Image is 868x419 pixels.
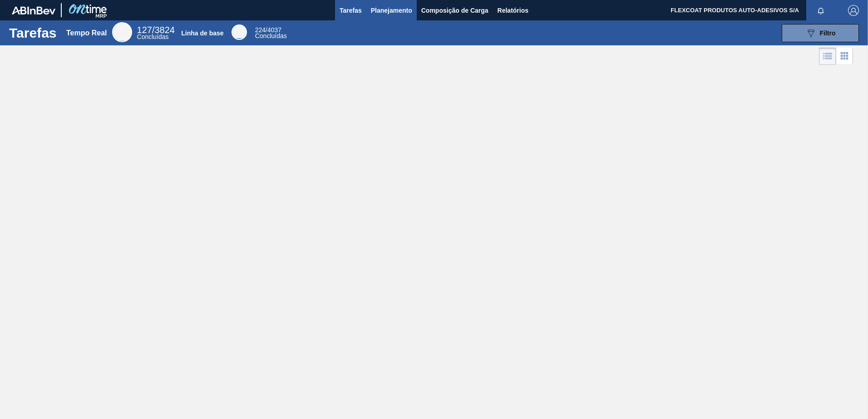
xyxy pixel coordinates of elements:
span: Relatórios [498,5,528,16]
span: Planejamento [371,5,412,16]
div: Linha de base [181,29,223,37]
span: / [255,26,281,34]
span: / [137,25,175,35]
span: 127 [137,25,152,35]
div: Base Line [232,24,247,40]
button: Notificações [806,4,835,17]
span: Concluídas [137,33,169,40]
span: Tarefas [340,5,362,16]
h1: Tarefas [9,28,57,38]
button: Filtro [782,24,859,42]
font: 4037 [267,26,281,34]
span: Composição de Carga [421,5,488,16]
img: Logout [848,5,859,16]
font: 3824 [154,25,175,35]
div: Visão em Cards [836,48,853,65]
img: TNhmsLtSVTkK8tSr43FrP2fwEKptu5GPRR3wAAAABJRU5ErkJggg== [12,6,55,15]
div: Tempo Real [66,29,107,37]
span: Filtro [820,29,836,37]
span: Concluídas [255,32,287,39]
div: Base Line [255,27,287,39]
span: 224 [255,26,266,34]
div: Visão em Lista [819,48,836,65]
div: Real Time [112,22,132,42]
div: Real Time [137,26,175,40]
